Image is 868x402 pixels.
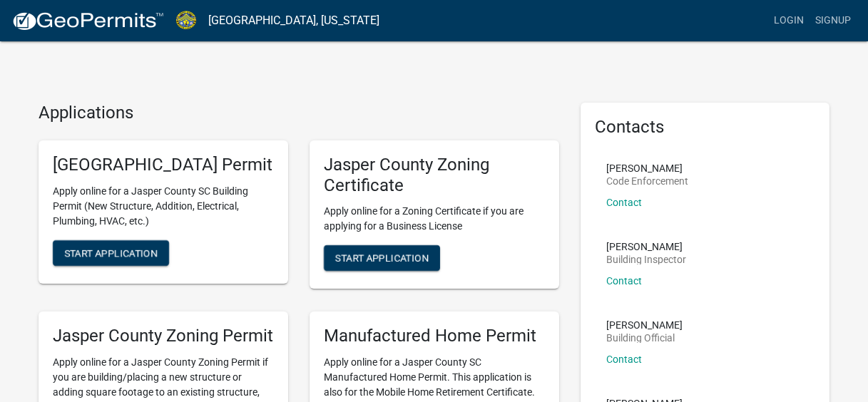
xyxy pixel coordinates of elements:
[606,320,683,330] p: [PERSON_NAME]
[606,333,683,343] p: Building Official
[208,9,379,33] a: [GEOGRAPHIC_DATA], [US_STATE]
[324,355,545,400] p: Apply online for a Jasper County SC Manufactured Home Permit. This application is also for the Mo...
[595,117,816,138] h5: Contacts
[606,242,686,252] p: [PERSON_NAME]
[53,326,274,346] h5: Jasper County Zoning Permit
[606,275,642,287] a: Contact
[175,11,197,30] img: Jasper County, South Carolina
[64,247,158,258] span: Start Application
[606,176,688,186] p: Code Enforcement
[606,197,642,208] a: Contact
[335,252,429,264] span: Start Application
[324,245,440,271] button: Start Application
[39,103,559,123] h4: Applications
[53,155,274,175] h5: [GEOGRAPHIC_DATA] Permit
[53,240,169,266] button: Start Application
[53,184,274,229] p: Apply online for a Jasper County SC Building Permit (New Structure, Addition, Electrical, Plumbin...
[324,155,545,196] h5: Jasper County Zoning Certificate
[606,163,688,173] p: [PERSON_NAME]
[768,7,810,34] a: Login
[810,7,857,34] a: Signup
[606,354,642,365] a: Contact
[324,326,545,346] h5: Manufactured Home Permit
[324,204,545,234] p: Apply online for a Zoning Certificate if you are applying for a Business License
[606,254,686,264] p: Building Inspector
